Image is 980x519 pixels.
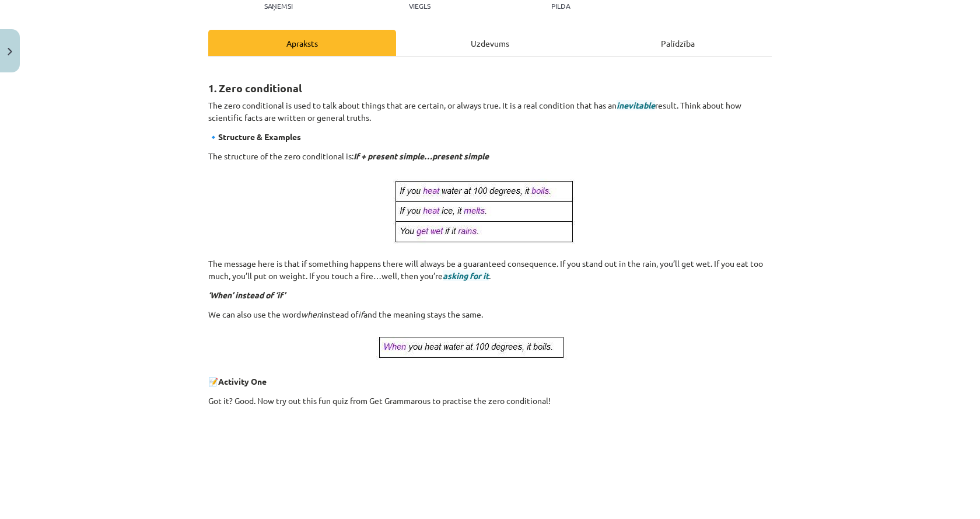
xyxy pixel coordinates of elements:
[353,151,489,161] i: If + present simple…present simple
[617,100,655,110] span: inevitable
[208,257,772,282] p: The message here is that if something happens there will always be a guaranteed consequence. If y...
[8,48,12,55] img: icon-close-lesson-0947bae3869378f0d4975bcd49f059093ad1ed9edebbc8119c70593378902aed.svg
[208,99,772,124] p: The zero conditional is used to talk about things that are certain, or always true. It is a real ...
[301,309,321,319] i: when
[358,309,363,319] i: if
[208,81,302,95] strong: 1. Zero conditional
[218,131,301,142] strong: Structure & Examples
[208,308,772,321] p: We can also use the word instead of and the meaning stays the same.
[208,395,772,407] p: Got it? Good. Now try out this fun quiz from Get Grammarous to practise the zero conditional!
[208,131,772,143] p: 🔹
[208,30,396,56] div: Apraksts
[208,290,285,300] i: ‘When’ instead of ‘if’
[409,2,430,10] p: Viegls
[218,376,267,386] strong: Activity One
[260,2,297,10] p: Saņemsi
[396,30,584,56] div: Uzdevums
[208,150,772,162] p: The structure of the zero conditional is:
[443,270,489,281] span: asking for it
[551,2,570,10] p: pilda
[208,375,772,388] p: 📝
[584,30,772,56] div: Palīdzība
